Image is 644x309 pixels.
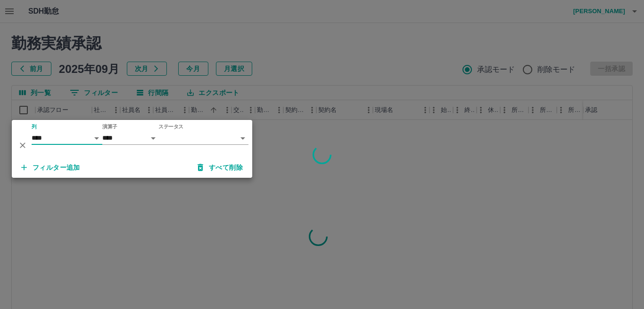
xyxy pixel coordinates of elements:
[14,159,88,176] button: フィルター追加
[190,159,250,176] button: すべて削除
[102,123,117,130] label: 演算子
[158,123,183,130] label: ステータス
[32,123,37,130] label: 列
[16,138,30,152] button: 削除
